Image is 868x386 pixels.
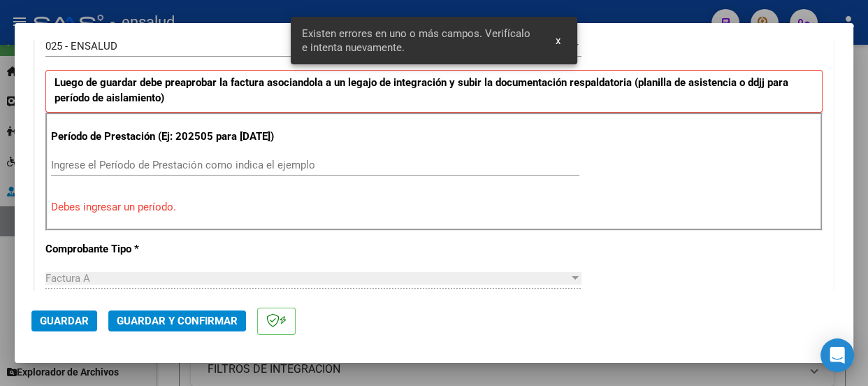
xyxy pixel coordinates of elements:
span: Existen errores en uno o más campos. Verifícalo e intenta nuevamente. [302,27,539,55]
div: Open Intercom Messenger [820,338,854,372]
p: Comprobante Tipo * [45,241,279,257]
button: Guardar y Confirmar [108,310,246,331]
button: Guardar [31,310,97,331]
span: Guardar y Confirmar [117,315,238,327]
span: 025 - ENSALUD [45,40,117,52]
span: x [556,34,560,47]
strong: Luego de guardar debe preaprobar la factura asociandola a un legajo de integración y subir la doc... [55,76,788,105]
p: Período de Prestación (Ej: 202505 para [DATE]) [51,129,281,145]
span: Guardar [40,315,89,327]
p: Debes ingresar un período. [51,199,817,215]
span: Factura A [45,272,90,285]
button: x [544,28,572,53]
